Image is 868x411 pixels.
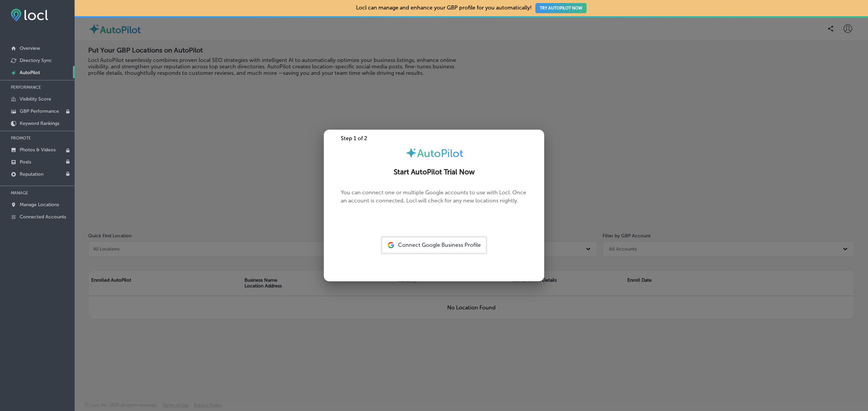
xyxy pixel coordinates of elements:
p: You can connect one or multiple Google accounts to use with Locl. Once an account is connected, L... [341,189,527,216]
p: AutoPilot [20,70,40,75]
button: TRY AUTOPILOT NOW [535,3,587,13]
p: GBP Performance [20,108,59,114]
p: Posts [20,159,31,165]
p: Reputation [20,171,43,177]
span: AutoPilot [417,147,463,160]
h2: Start AutoPilot Trial Now [332,168,536,176]
p: Visibility Score [20,96,51,102]
p: Keyword Rankings [20,121,59,126]
p: Overview [20,45,40,51]
p: Manage Locations [20,202,59,208]
img: autopilot-icon [405,147,417,159]
img: fda3e92497d09a02dc62c9cd864e3231.png [11,9,48,21]
div: Step 1 of 2 [324,135,544,142]
p: Directory Sync [20,58,52,63]
span: Connect Google Business Profile [398,242,481,248]
p: Connected Accounts [20,214,66,220]
p: Photos & Videos [20,147,56,153]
